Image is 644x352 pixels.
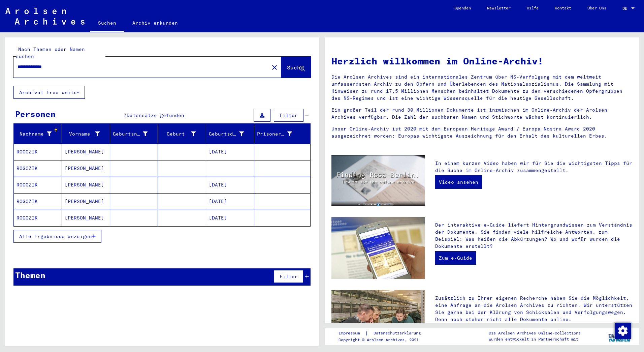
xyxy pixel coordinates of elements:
[14,144,62,160] mat-cell: ROGOZIK
[287,64,304,71] span: Suche
[331,217,425,279] img: eguide.jpg
[158,124,206,143] mat-header-cell: Geburt‏
[13,230,101,243] button: Alle Ergebnisse anzeigen
[615,323,631,339] img: Zustimmung ändern
[14,210,62,226] mat-cell: ROGOZIK
[124,15,186,31] a: Archiv erkunden
[274,109,303,122] button: Filter
[339,330,365,337] a: Impressum
[62,193,110,209] mat-cell: [PERSON_NAME]
[331,125,632,140] p: Unser Online-Archiv ist 2020 mit dem European Heritage Award / Europa Nostra Award 2020 ausgezeic...
[13,86,85,99] button: Archival tree units
[339,330,429,337] div: |
[127,112,184,118] span: Datensätze gefunden
[368,330,429,337] a: Datenschutzerklärung
[113,130,148,138] div: Geburtsname
[14,124,62,143] mat-header-cell: Nachname
[90,15,124,32] a: Suchen
[281,57,311,78] button: Suche
[65,130,100,138] div: Vorname
[607,328,632,345] img: yv_logo.png
[113,128,158,139] div: Geburtsname
[280,273,298,280] span: Filter
[435,175,482,189] a: Video ansehen
[62,144,110,160] mat-cell: [PERSON_NAME]
[16,46,85,59] mat-label: Nach Themen oder Namen suchen
[206,124,254,143] mat-header-cell: Geburtsdatum
[17,130,52,138] div: Nachname
[254,124,310,143] mat-header-cell: Prisoner #
[62,160,110,176] mat-cell: [PERSON_NAME]
[435,222,632,250] p: Der interaktive e-Guide liefert Hintergrundwissen zum Verständnis der Dokumente. Sie finden viele...
[435,295,632,323] p: Zusätzlich zu Ihrer eigenen Recherche haben Sie die Möglichkeit, eine Anfrage an die Arolsen Arch...
[206,193,254,209] mat-cell: [DATE]
[435,160,632,174] p: In einem kurzen Video haben wir für Sie die wichtigsten Tipps für die Suche im Online-Archiv zusa...
[268,60,281,74] button: Clear
[65,128,110,139] div: Vorname
[161,130,196,138] div: Geburt‏
[124,112,127,118] span: 7
[62,210,110,226] mat-cell: [PERSON_NAME]
[14,160,62,176] mat-cell: ROGOZIK
[206,177,254,193] mat-cell: [DATE]
[206,210,254,226] mat-cell: [DATE]
[19,233,92,239] span: Alle Ergebnisse anzeigen
[62,124,110,143] mat-header-cell: Vorname
[257,130,292,138] div: Prisoner #
[622,6,630,11] span: DE
[489,330,581,336] p: Die Arolsen Archives Online-Collections
[280,112,298,118] span: Filter
[331,74,632,102] p: Die Arolsen Archives sind ein internationales Zentrum über NS-Verfolgung mit dem weltweit umfasse...
[614,322,631,339] div: Zustimmung ändern
[17,128,62,139] div: Nachname
[14,193,62,209] mat-cell: ROGOZIK
[209,130,244,138] div: Geburtsdatum
[206,144,254,160] mat-cell: [DATE]
[270,63,279,71] mat-icon: close
[257,128,302,139] div: Prisoner #
[331,155,425,206] img: video.jpg
[331,107,632,121] p: Ein großer Teil der rund 30 Millionen Dokumente ist inzwischen im Online-Archiv der Arolsen Archi...
[274,270,303,283] button: Filter
[62,177,110,193] mat-cell: [PERSON_NAME]
[489,336,581,342] p: wurden entwickelt in Partnerschaft mit
[331,54,632,68] h1: Herzlich willkommen im Online-Archiv!
[435,251,476,265] a: Zum e-Guide
[15,269,45,281] div: Themen
[5,8,85,25] img: Arolsen_neg.svg
[339,337,429,343] p: Copyright © Arolsen Archives, 2021
[110,124,158,143] mat-header-cell: Geburtsname
[161,128,206,139] div: Geburt‏
[15,108,56,120] div: Personen
[14,177,62,193] mat-cell: ROGOZIK
[209,128,254,139] div: Geburtsdatum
